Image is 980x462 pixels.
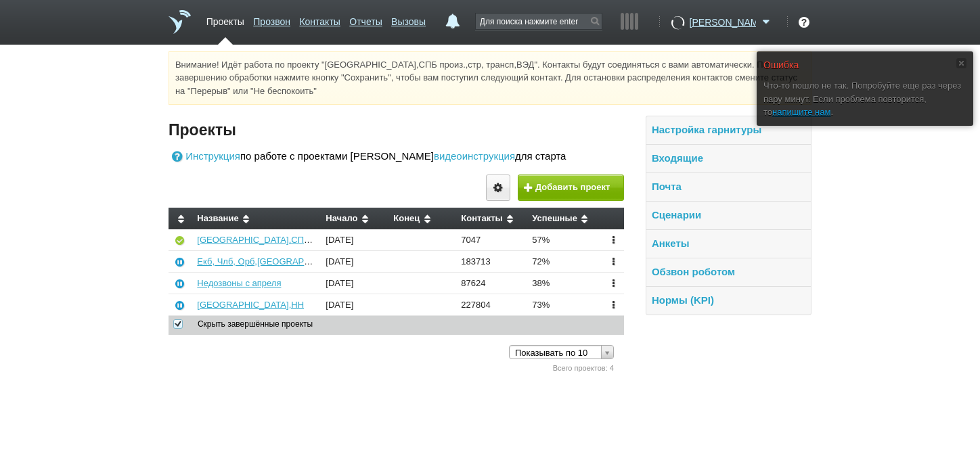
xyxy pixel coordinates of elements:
[553,364,614,372] span: Всего проектов: 4
[476,14,602,29] input: Для поиска нажмите enter
[197,278,281,288] a: Недозвоны с апреля
[690,14,774,28] a: [PERSON_NAME]
[253,9,290,29] a: Прозвон
[206,9,244,29] a: Проекты
[652,124,761,135] a: Настройка гарнитуры
[197,235,407,245] a: [GEOGRAPHIC_DATA],СПБ произ.,стр, трансп,ВЭД
[169,10,191,34] a: На главную
[169,51,811,105] div: Внимание! Идёт работа по проекту "[GEOGRAPHIC_DATA],СПБ произ.,стр, трансп,ВЭД". Контакты будут с...
[169,119,624,141] h4: Проекты
[690,16,756,29] span: [PERSON_NAME]
[515,346,596,360] span: Показывать по 10
[527,229,602,250] td: 57%
[456,294,527,315] td: 227804
[652,237,690,249] a: Анкеты
[652,181,682,192] a: Почта
[799,17,809,28] div: ?
[326,214,383,225] div: Начало
[321,294,388,315] td: [DATE]
[169,149,624,164] div: по работе с проектами [PERSON_NAME] для старта
[763,80,961,117] span: Что-то пошло не так. Попробуйте еще раз через пару минут. Если проблема повторится, то .
[321,229,388,250] td: [DATE]
[185,319,313,329] span: Скрыть завершённые проекты
[518,175,624,201] button: Добавить проект
[391,9,426,29] a: Вызовы
[197,214,315,225] div: Название
[956,58,966,68] a: Закрыть сообщение
[527,294,602,315] td: 73%
[434,149,515,164] a: видеоинструкция
[321,251,388,273] td: [DATE]
[652,266,735,277] a: Обзвон роботом
[461,214,522,225] div: Контакты
[197,256,541,267] a: Екб, Члб, Орб,[GEOGRAPHIC_DATA],[GEOGRAPHIC_DATA], [GEOGRAPHIC_DATA],
[321,273,388,294] td: [DATE]
[456,229,527,250] td: 7047
[509,345,614,359] a: Показывать по 10
[197,300,304,310] a: [GEOGRAPHIC_DATA],НН
[772,107,830,117] a: напишите нам
[299,9,340,29] a: Контакты
[456,273,527,294] td: 87624
[169,149,240,164] a: Инструкция
[652,209,701,221] a: Сценарии
[652,152,703,164] a: Входящие
[532,214,596,225] div: Успешные
[349,9,382,29] a: Отчеты
[527,251,602,273] td: 72%
[456,251,527,273] td: 183713
[393,214,451,225] div: Конец
[763,58,966,72] div: Ошибка
[652,294,714,306] a: Нормы (KPI)
[527,273,602,294] td: 38%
